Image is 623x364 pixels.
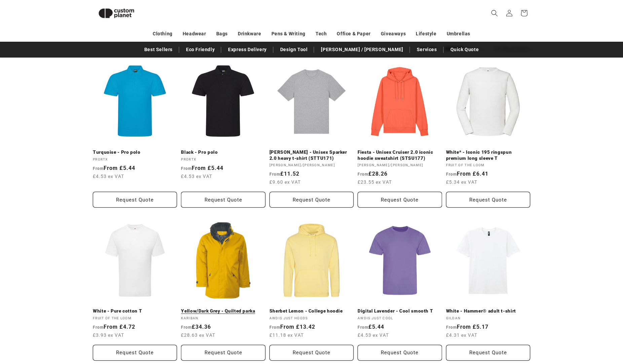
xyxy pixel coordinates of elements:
a: Design Tool [277,44,311,56]
a: Best Sellers [141,44,176,56]
a: Lifestyle [416,28,436,40]
a: Drinkware [238,28,261,40]
a: Bags [216,28,228,40]
a: Clothing [153,28,173,40]
a: White - Pure cotton T [93,308,177,314]
a: White* - Iconic 195 ringspun premium long sleeve T [446,149,530,161]
a: Office & Paper [337,28,370,40]
button: Request Quote [269,192,354,208]
button: Request Quote [358,345,442,361]
iframe: Chat Widget [508,291,623,364]
button: Request Quote [181,345,265,361]
a: Pens & Writing [271,28,305,40]
a: Quick Quote [447,44,482,56]
a: Digital Lavender - Cool smooth T [358,308,442,314]
a: [PERSON_NAME] / [PERSON_NAME] [318,44,406,56]
a: White - Hammer® adult t-shirt [446,308,530,314]
button: Request Quote [269,345,354,361]
a: Umbrellas [447,28,470,40]
a: Black - Pro polo [181,149,265,155]
button: Request Quote [93,345,177,361]
a: Yellow/Dark Grey - Quilted parka [181,308,265,314]
button: Request Quote [358,192,442,208]
a: Sherbet Lemon - College hoodie [269,308,354,314]
img: Custom Planet [93,3,140,24]
a: Fiesta - Unisex Cruiser 2.0 iconic hoodie sweatshirt (STSU177) [358,149,442,161]
button: Request Quote [446,345,530,361]
a: Services [413,44,440,56]
a: Headwear [183,28,206,40]
button: Request Quote [446,192,530,208]
a: Turquoise - Pro polo [93,149,177,155]
button: Request Quote [181,192,265,208]
summary: Search [487,6,502,21]
a: Eco Friendly [183,44,218,56]
a: [PERSON_NAME] - Unisex Sparker 2.0 heavy t-shirt (STTU171) [269,149,354,161]
a: Express Delivery [225,44,270,56]
button: Request Quote [93,192,177,208]
a: Tech [316,28,327,40]
a: Giveaways [381,28,406,40]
